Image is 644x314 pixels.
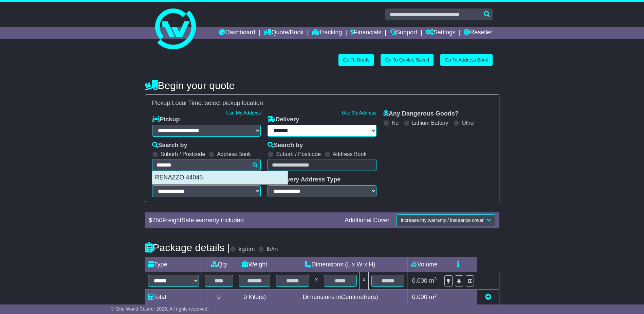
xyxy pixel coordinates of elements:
td: Weight [236,257,273,272]
a: Quote/Book [263,27,303,39]
a: Reseller [464,27,492,39]
label: lb/in [266,246,278,253]
label: Suburb / Postcode [276,151,321,157]
div: RENAZZO 44045 [152,171,288,184]
label: Lithium Battery [412,120,448,126]
td: Qty [202,257,236,272]
a: Support [390,27,417,39]
a: Financials [350,27,381,39]
label: Delivery Address Type [268,176,341,184]
label: kg/cm [238,246,255,253]
a: Use My Address [342,110,376,116]
a: Use My Address [226,110,261,116]
td: Kilo(s) [236,290,273,304]
label: Search by [152,142,187,149]
span: 0.000 [412,294,427,300]
label: Delivery [268,116,299,123]
label: Search by [268,142,303,149]
a: Tracking [312,27,342,39]
a: Add new item [485,294,491,300]
label: Address Book [333,151,367,157]
label: Suburb / Postcode [161,151,205,157]
a: Go To Address Book [440,54,492,66]
a: Go To Quotes Saved [381,54,434,66]
td: x [312,272,321,290]
button: Increase my warranty / insurance cover [396,214,495,226]
span: select pickup location [205,100,263,106]
h4: Begin your quote [145,80,499,91]
td: Type [145,257,202,272]
div: $ FreightSafe warranty included [146,217,342,224]
span: © One World Courier 2025. All rights reserved. [111,306,209,312]
span: Increase my warranty / insurance cover [401,217,483,223]
label: Pickup [152,116,180,123]
div: Additional Cover [341,217,393,224]
td: Total [145,290,202,304]
label: Other [462,120,475,126]
td: x [360,272,369,290]
sup: 3 [434,293,437,298]
span: 0 [243,294,247,300]
label: Address Book [217,151,251,157]
td: Dimensions (L x W x H) [273,257,407,272]
span: m [429,294,437,300]
span: 0.000 [412,277,427,284]
a: Settings [426,27,456,39]
div: Pickup Local Time: [149,100,496,107]
span: m [429,277,437,284]
h4: Package details | [145,242,230,253]
span: 250 [152,217,163,224]
td: Volume [407,257,441,272]
label: No [392,120,399,126]
a: Go To Drafts [338,54,374,66]
a: Dashboard [219,27,255,39]
td: Dimensions in Centimetre(s) [273,290,407,304]
td: 0 [202,290,236,304]
sup: 3 [434,276,437,281]
label: Any Dangerous Goods? [383,110,459,118]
